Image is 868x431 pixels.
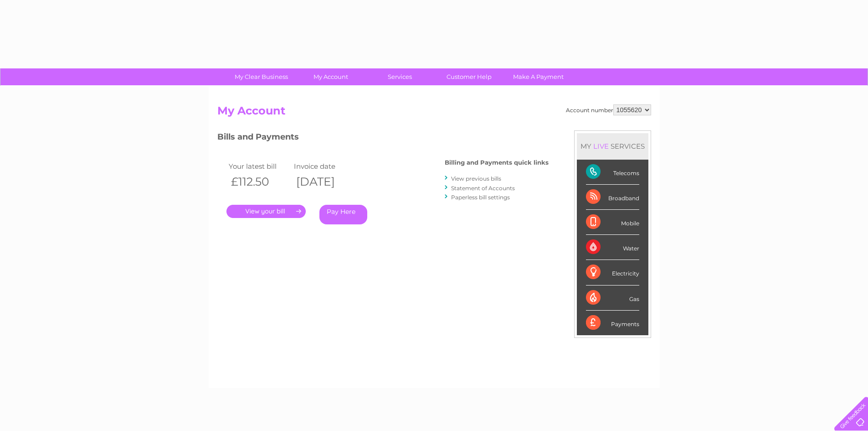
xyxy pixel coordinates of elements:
th: [DATE] [292,172,357,191]
div: MY SERVICES [577,133,648,159]
a: Customer Help [431,68,507,85]
a: Pay Here [319,205,367,224]
h4: Billing and Payments quick links [445,159,549,166]
td: Your latest bill [226,160,292,172]
a: Make A Payment [501,68,576,85]
div: Telecoms [586,160,639,185]
div: Account number [566,104,651,115]
a: My Account [293,68,368,85]
a: . [226,205,306,218]
a: Paperless bill settings [451,194,510,201]
h2: My Account [217,104,651,122]
th: £112.50 [226,172,292,191]
div: LIVE [591,142,611,151]
div: Payments [586,311,639,335]
a: Services [362,68,437,85]
a: View previous bills [451,175,501,182]
div: Gas [586,286,639,311]
a: My Clear Business [224,68,299,85]
div: Broadband [586,185,639,210]
div: Electricity [586,260,639,285]
h3: Bills and Payments [217,130,549,146]
a: Statement of Accounts [451,185,515,192]
td: Invoice date [292,160,357,172]
div: Mobile [586,210,639,235]
div: Water [586,235,639,260]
